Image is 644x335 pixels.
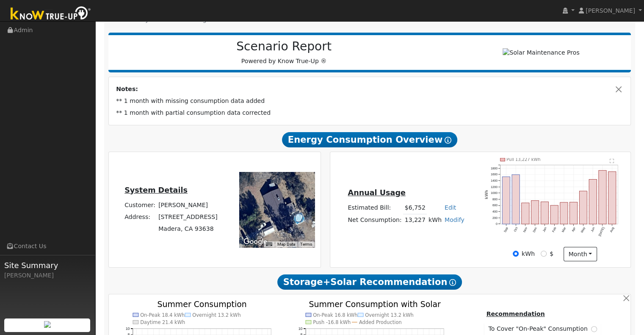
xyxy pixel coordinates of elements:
[123,199,157,211] td: Customer:
[309,299,441,308] text: Summer Consumption with Solar
[4,260,91,271] span: Site Summary
[300,242,312,246] a: Terms (opens in new tab)
[610,227,616,233] text: Aug
[299,327,303,331] text: 10
[551,205,558,224] rect: onclick=""
[561,202,568,224] rect: onclick=""
[140,319,185,325] text: Daytime 21.4 kWh
[492,203,498,207] text: 600
[614,85,623,94] button: Close
[491,191,498,195] text: 1000
[522,226,528,233] text: Nov
[157,211,219,223] td: [STREET_ADDRESS]
[445,137,451,144] i: Show Help
[496,222,498,226] text: 0
[115,107,625,119] td: ** 1 month with partial consumption data corrected
[522,249,535,258] label: kWh
[449,279,456,286] i: Show Help
[313,312,358,318] text: On-Peak 16.8 kWh
[580,191,587,224] rect: onclick=""
[570,202,578,224] rect: onclick=""
[571,226,577,233] text: Apr
[241,236,269,247] img: Google
[123,211,157,223] td: Address:
[241,236,269,247] a: Open this area in Google Maps (opens a new window)
[502,177,510,224] rect: onclick=""
[403,202,427,214] td: $6,752
[365,312,414,318] text: Overnight 13.2 kWh
[492,210,498,213] text: 400
[491,185,498,188] text: 1200
[125,327,130,331] text: 10
[610,158,615,163] text: 
[513,251,519,257] input: kWh
[115,95,625,107] td: ** 1 month with missing consumption data added
[124,186,188,194] u: System Details
[491,172,498,176] text: 1600
[586,7,635,14] span: [PERSON_NAME]
[512,174,520,224] rect: onclick=""
[486,310,544,317] u: Recommendation
[491,179,498,183] text: 1400
[488,324,591,333] span: To Cover "On-Peak" Consumption
[359,319,402,325] text: Added Production
[503,48,579,57] img: Solar Maintenance Pros
[609,172,616,224] rect: onclick=""
[346,202,403,214] td: Estimated Bill:
[598,227,606,237] text: [DATE]
[282,132,457,147] span: Energy Consumption Overview
[157,199,219,211] td: [PERSON_NAME]
[4,271,91,280] div: [PERSON_NAME]
[117,39,451,54] h2: Scenario Report
[116,86,138,92] strong: Notes:
[403,214,427,226] td: 13,227
[561,226,567,233] text: Mar
[113,39,456,66] div: Powered by Know True-Up ®
[589,179,597,224] rect: onclick=""
[427,214,443,226] td: kWh
[157,299,247,308] text: Summer Consumption
[485,190,489,199] text: kWh
[445,204,456,211] a: Edit
[266,241,272,247] button: Keyboard shortcuts
[157,223,219,235] td: Madera, CA 93638
[541,251,547,257] input: $
[532,226,538,233] text: Dec
[542,227,547,233] text: Jan
[277,274,462,290] span: Storage+Solar Recommendation
[552,227,557,233] text: Feb
[44,321,51,328] img: retrieve
[492,197,498,201] text: 800
[445,216,464,223] a: Modify
[140,312,185,318] text: On-Peak 18.4 kWh
[348,188,405,197] u: Annual Usage
[564,247,597,261] button: month
[522,203,529,224] rect: onclick=""
[491,166,498,170] text: 1800
[503,227,509,233] text: Sep
[541,202,549,224] rect: onclick=""
[531,201,539,224] rect: onclick=""
[6,5,95,24] img: Know True-Up
[599,170,607,224] rect: onclick=""
[192,312,241,318] text: Overnight 13.2 kWh
[346,214,403,226] td: Net Consumption:
[513,227,519,233] text: Oct
[277,241,295,247] button: Map Data
[492,216,498,220] text: 200
[580,226,586,233] text: May
[507,157,541,162] text: Pull 13,227 kWh
[590,227,596,233] text: Jun
[313,319,351,325] text: Push -16.8 kWh
[550,249,553,258] label: $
